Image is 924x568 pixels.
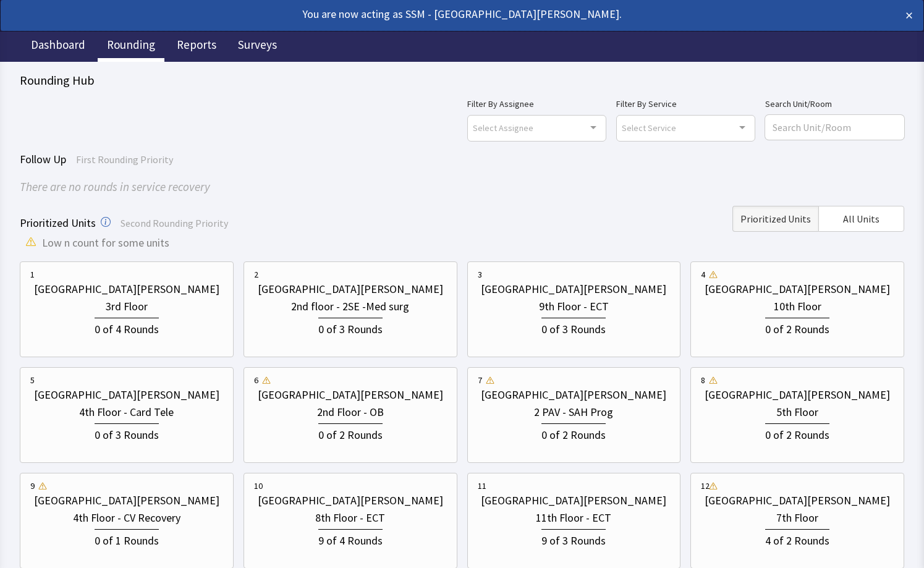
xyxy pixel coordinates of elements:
button: All Units [818,206,904,232]
div: 9 of 3 Rounds [541,529,606,549]
div: 3 [478,268,482,281]
div: 0 of 3 Rounds [95,423,159,444]
div: 3rd Floor [106,298,148,315]
div: Rounding Hub [20,72,904,89]
div: 0 of 3 Rounds [541,318,606,338]
div: 2 PAV - SAH Prog [534,404,613,421]
span: All Units [843,211,879,226]
div: [GEOGRAPHIC_DATA][PERSON_NAME] [258,386,443,404]
span: Select Assignee [473,121,533,135]
a: Dashboard [22,31,95,62]
div: 10 [254,480,263,492]
a: Rounding [98,31,164,62]
div: 6 [254,374,258,386]
div: 1 [30,268,35,281]
div: 7th Floor [776,509,818,527]
span: Second Rounding Priority [121,217,228,229]
div: 0 of 1 Rounds [95,529,159,549]
div: 2 [254,268,258,281]
div: 11th Floor - ECT [536,509,611,527]
div: [GEOGRAPHIC_DATA][PERSON_NAME] [258,281,443,298]
input: Search Unit/Room [765,115,904,140]
div: [GEOGRAPHIC_DATA][PERSON_NAME] [705,386,890,404]
div: 5 [30,374,35,386]
div: 9th Floor - ECT [539,298,609,315]
div: [GEOGRAPHIC_DATA][PERSON_NAME] [34,386,219,404]
button: Prioritized Units [732,206,818,232]
div: [GEOGRAPHIC_DATA][PERSON_NAME] [481,492,666,509]
div: [GEOGRAPHIC_DATA][PERSON_NAME] [481,281,666,298]
span: Prioritized Units [740,211,811,226]
div: 4th Floor - CV Recovery [73,509,180,527]
span: Select Service [622,121,676,135]
div: There are no rounds in service recovery [20,178,904,196]
div: 4th Floor - Card Tele [79,404,174,421]
label: Filter By Service [616,96,755,111]
div: [GEOGRAPHIC_DATA][PERSON_NAME] [481,386,666,404]
div: You are now acting as SSM - [GEOGRAPHIC_DATA][PERSON_NAME]. [11,6,823,23]
span: Low n count for some units [42,234,169,252]
div: [GEOGRAPHIC_DATA][PERSON_NAME] [705,281,890,298]
span: First Rounding Priority [76,153,173,166]
div: 4 [701,268,705,281]
div: 9 of 4 Rounds [318,529,383,549]
div: Follow Up [20,151,904,168]
div: 12 [701,480,710,492]
div: 0 of 2 Rounds [765,318,829,338]
div: 7 [478,374,482,386]
div: 4 of 2 Rounds [765,529,829,549]
div: 9 [30,480,35,492]
div: [GEOGRAPHIC_DATA][PERSON_NAME] [34,281,219,298]
button: × [905,6,913,25]
div: 2nd floor - 2SE -Med surg [291,298,409,315]
div: 0 of 2 Rounds [541,423,606,444]
div: [GEOGRAPHIC_DATA][PERSON_NAME] [258,492,443,509]
span: Prioritized Units [20,216,96,230]
div: 0 of 2 Rounds [318,423,383,444]
label: Filter By Assignee [467,96,606,111]
div: 2nd Floor - OB [317,404,384,421]
div: [GEOGRAPHIC_DATA][PERSON_NAME] [705,492,890,509]
div: [GEOGRAPHIC_DATA][PERSON_NAME] [34,492,219,509]
div: 8 [701,374,705,386]
div: 0 of 2 Rounds [765,423,829,444]
label: Search Unit/Room [765,96,904,111]
a: Reports [167,31,226,62]
div: 5th Floor [776,404,818,421]
div: 0 of 4 Rounds [95,318,159,338]
a: Surveys [229,31,286,62]
div: 11 [478,480,486,492]
div: 10th Floor [774,298,821,315]
div: 0 of 3 Rounds [318,318,383,338]
div: 8th Floor - ECT [315,509,385,527]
